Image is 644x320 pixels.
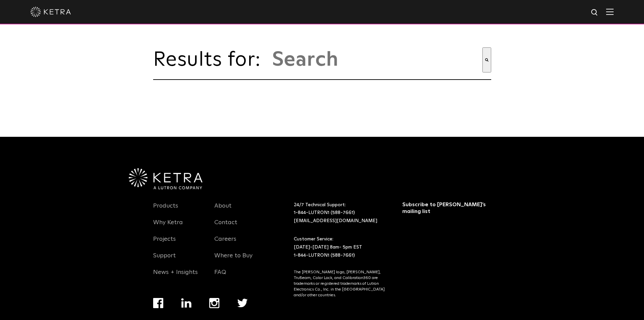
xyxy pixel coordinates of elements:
a: Projects [153,235,176,251]
img: linkedin [181,298,192,308]
img: ketra-logo-2019-white [30,7,71,17]
a: 1-844-LUTRON1 (588-7661) [294,210,355,215]
p: 24/7 Technical Support: [294,201,385,225]
a: Contact [214,219,237,234]
img: instagram [209,298,219,308]
a: FAQ [214,269,226,284]
img: search icon [591,8,599,17]
a: Where to Buy [214,252,253,268]
img: Hamburger%20Nav.svg [606,8,614,15]
h3: Subscribe to [PERSON_NAME]’s mailing list [402,201,489,215]
img: facebook [153,298,163,308]
div: Navigation Menu [214,201,266,284]
button: Search [482,47,491,72]
a: News + Insights [153,269,198,284]
p: Customer Service: [DATE]-[DATE] 8am- 5pm EST [294,235,385,259]
img: twitter [237,299,248,307]
p: The [PERSON_NAME] logo, [PERSON_NAME], TruBeam, Color Lock, and Calibration360 are trademarks or ... [294,270,385,298]
a: About [214,202,232,218]
div: Navigation Menu [153,201,205,284]
input: This is a search field with an auto-suggest feature attached. [271,47,482,72]
img: Ketra-aLutronCo_White_RGB [129,168,202,189]
a: 1-844-LUTRON1 (588-7661) [294,253,355,258]
a: Products [153,202,178,218]
a: Support [153,252,176,268]
a: Careers [214,235,236,251]
span: Results for: [153,50,268,70]
a: [EMAIL_ADDRESS][DOMAIN_NAME] [294,218,377,223]
a: Why Ketra [153,219,183,234]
